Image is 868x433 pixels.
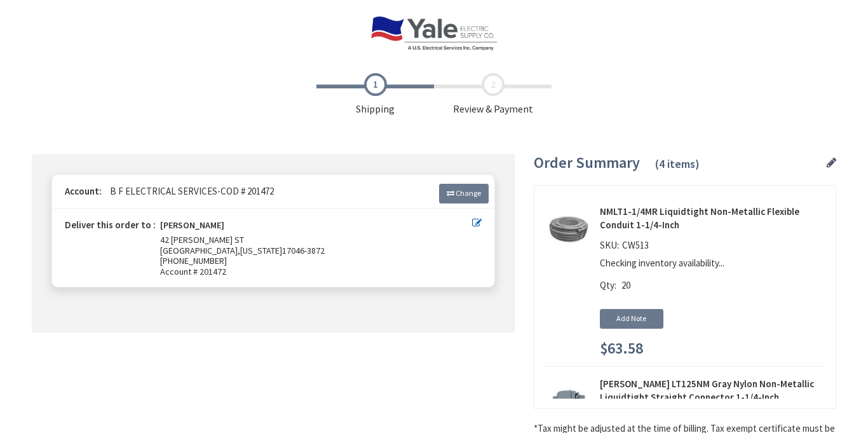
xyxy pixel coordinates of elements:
span: Order Summary [534,153,640,172]
a: Change [439,184,489,203]
span: [PHONE_NUMBER] [160,255,227,266]
span: 17046-3872 [282,245,325,256]
span: Shipping [316,73,434,116]
div: SKU: [600,238,652,256]
span: 20 [621,279,630,291]
img: Crouse-Hinds LT125NM Gray Nylon Non-Metallic Liquidtight Straight Connector 1-1/4-Inch [549,382,588,422]
span: CW513 [619,239,652,251]
strong: [PERSON_NAME] [160,220,224,235]
span: Qty [600,279,614,291]
p: Checking inventory availability... [600,256,820,270]
strong: [PERSON_NAME] LT125NM Gray Nylon Non-Metallic Liquidtight Straight Connector 1-1/4-Inch [600,377,826,404]
span: (4 items) [655,156,700,171]
span: Account # 201472 [160,266,472,277]
span: 42 [PERSON_NAME] ST [160,234,244,245]
img: Yale Electric Supply Co. [370,16,498,51]
strong: Deliver this order to : [65,219,156,231]
span: [US_STATE] [240,245,282,256]
span: Change [456,188,481,198]
strong: Account: [65,185,102,197]
img: NMLT1-1/4MR Liquidtight Non-Metallic Flexible Conduit 1-1/4-Inch [549,210,588,249]
span: [GEOGRAPHIC_DATA], [160,245,240,256]
span: B F ELECTRICAL SERVICES-COD # 201472 [104,185,274,197]
strong: NMLT1-1/4MR Liquidtight Non-Metallic Flexible Conduit 1-1/4-Inch [600,205,826,232]
span: $63.58 [600,340,643,357]
span: Review & Payment [434,73,552,116]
